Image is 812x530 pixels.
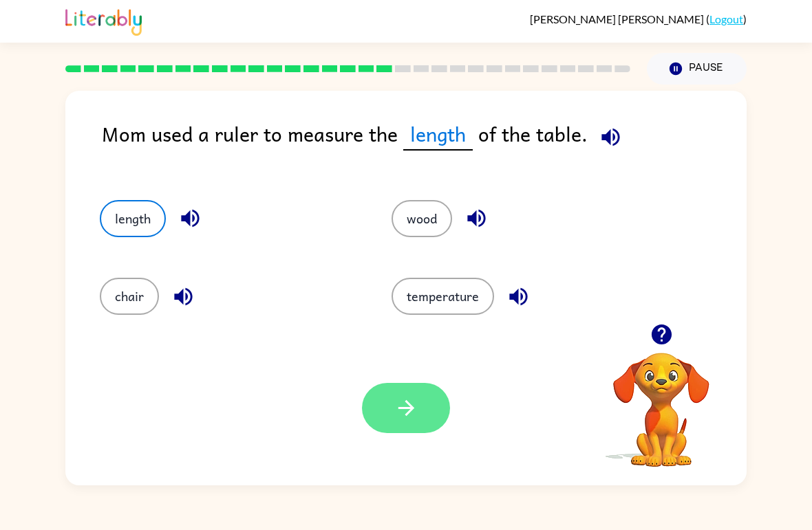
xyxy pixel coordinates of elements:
button: Pause [647,53,747,85]
button: chair [100,278,159,315]
img: Literably [65,5,142,36]
button: length [100,200,166,237]
span: [PERSON_NAME] [PERSON_NAME] [530,12,706,25]
div: ( ) [530,12,747,25]
span: length [403,118,473,151]
button: wood [392,200,452,237]
div: Mom used a ruler to measure the of the table. [102,118,747,173]
video: Your browser must support playing .mp4 files to use Literably. Please try using another browser. [592,331,730,469]
a: Logout [709,12,743,25]
button: temperature [392,278,494,315]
